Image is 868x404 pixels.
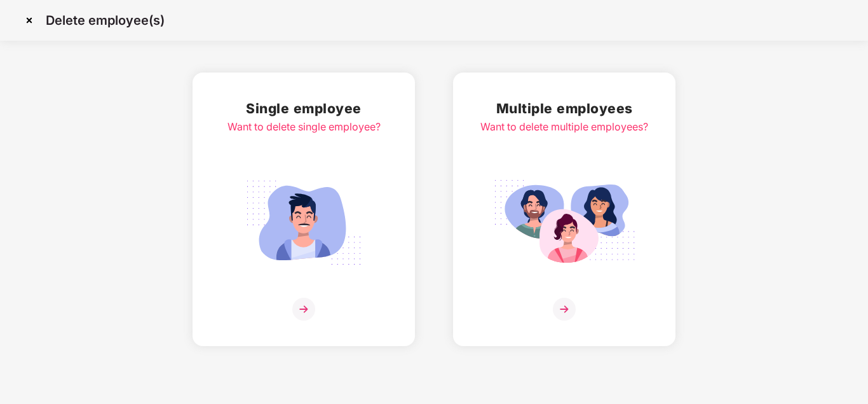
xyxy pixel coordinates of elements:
[227,119,381,135] div: Want to delete single employee?
[46,13,165,28] p: Delete employee(s)
[480,98,648,119] h2: Multiple employees
[493,173,635,272] img: svg+xml;base64,PHN2ZyB4bWxucz0iaHR0cDovL3d3dy53My5vcmcvMjAwMC9zdmciIGlkPSJNdWx0aXBsZV9lbXBsb3llZS...
[233,173,375,272] img: svg+xml;base64,PHN2ZyB4bWxucz0iaHR0cDovL3d3dy53My5vcmcvMjAwMC9zdmciIGlkPSJTaW5nbGVfZW1wbG95ZWUiIH...
[227,98,381,119] h2: Single employee
[553,298,576,321] img: svg+xml;base64,PHN2ZyB4bWxucz0iaHR0cDovL3d3dy53My5vcmcvMjAwMC9zdmciIHdpZHRoPSIzNiIgaGVpZ2h0PSIzNi...
[19,10,39,31] img: svg+xml;base64,PHN2ZyBpZD0iQ3Jvc3MtMzJ4MzIiIHhtbG5zPSJodHRwOi8vd3d3LnczLm9yZy8yMDAwL3N2ZyIgd2lkdG...
[292,298,315,321] img: svg+xml;base64,PHN2ZyB4bWxucz0iaHR0cDovL3d3dy53My5vcmcvMjAwMC9zdmciIHdpZHRoPSIzNiIgaGVpZ2h0PSIzNi...
[480,119,648,135] div: Want to delete multiple employees?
